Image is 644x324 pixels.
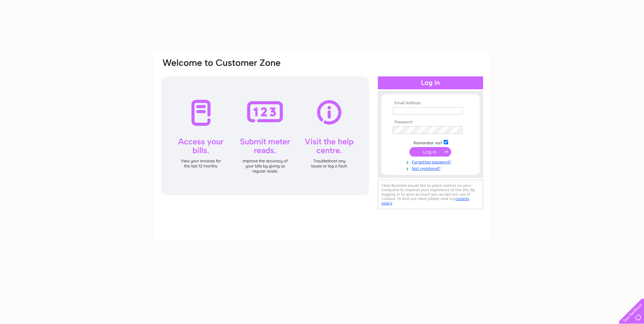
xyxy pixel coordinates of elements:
[393,165,470,171] a: Not registered?
[409,147,451,157] input: Submit
[393,158,470,165] a: Forgotten password?
[382,196,469,205] a: cookies policy
[378,180,483,209] div: Clear Business would like to place cookies on your computer to improve your experience of the sit...
[391,101,470,106] th: Email Address:
[391,139,470,146] td: Remember me?
[391,120,470,125] th: Password:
